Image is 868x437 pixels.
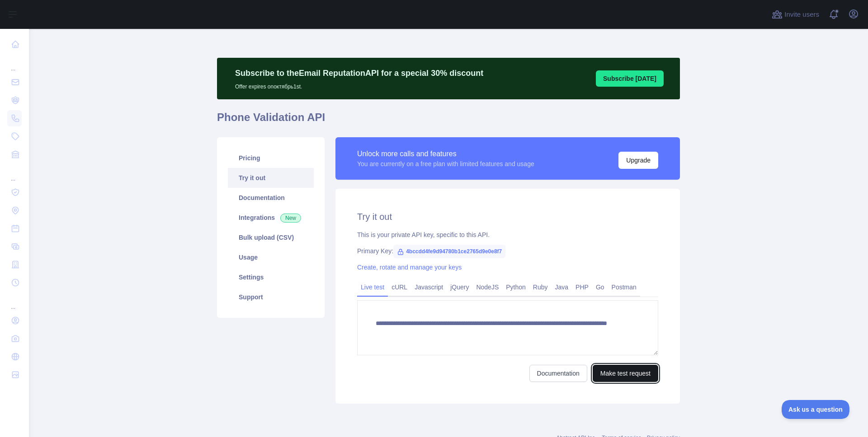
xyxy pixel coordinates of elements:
span: Invite users [784,9,819,20]
a: Documentation [228,188,314,208]
button: Make test request [593,365,658,382]
a: Python [502,280,529,294]
button: Invite users [770,7,821,22]
a: Create, rotate and manage your keys [357,264,462,271]
a: Integrations New [228,208,314,228]
a: Documentation [529,365,587,382]
a: jQuery [447,280,472,294]
div: You are currently on a free plan with limited features and usage [357,159,534,168]
span: New [280,214,301,223]
div: Primary Key: [357,246,658,256]
p: Subscribe to the Email Reputation API for a special 30 % discount [235,67,483,79]
button: Upgrade [618,152,658,169]
iframe: Toggle Customer Support [782,400,850,419]
span: 4bccdd4fe9d94780b1ce2765d9e0e8f7 [393,245,505,258]
a: Ruby [529,280,552,294]
h2: Try it out [357,210,658,223]
a: PHP [572,280,592,294]
h1: Phone Validation API [217,110,680,132]
a: Settings [228,267,314,287]
div: ... [7,164,22,182]
div: Unlock more calls and features [357,149,534,159]
a: Usage [228,247,314,267]
a: cURL [388,280,411,294]
button: Subscribe [DATE] [596,70,664,87]
a: Java [552,280,572,294]
a: Bulk upload (CSV) [228,228,314,247]
div: ... [7,293,22,311]
a: Try it out [228,168,314,188]
a: Javascript [411,280,447,294]
a: Postman [608,280,640,294]
a: NodeJS [472,280,502,294]
a: Live test [357,280,388,294]
div: This is your private API key, specific to this API. [357,230,658,239]
a: Pricing [228,148,314,168]
a: Go [592,280,608,294]
div: ... [7,54,22,72]
a: Support [228,287,314,307]
p: Offer expires on октябрь 1st. [235,79,483,90]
